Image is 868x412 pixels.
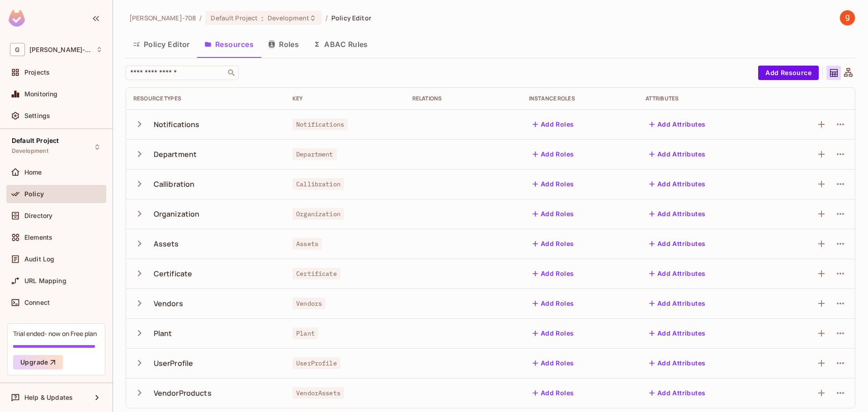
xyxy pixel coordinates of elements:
button: Add Attributes [646,386,709,400]
span: Organization [292,208,344,220]
span: : [261,14,264,22]
span: G [10,43,25,56]
div: Assets [154,239,179,249]
span: VendorAssets [292,387,344,399]
button: Add Roles [529,326,578,341]
li: / [325,14,328,22]
button: ABAC Rules [306,33,375,56]
button: Add Attributes [646,207,709,221]
div: Department [154,149,197,159]
li: / [199,14,202,22]
button: Add Roles [529,386,578,400]
span: URL Mapping [24,277,66,284]
span: Monitoring [24,90,58,98]
div: Instance roles [529,95,631,102]
div: Key [292,95,398,102]
span: Home [24,169,42,176]
button: Roles [261,33,306,56]
button: Add Attributes [646,356,709,370]
span: Plant [292,327,318,339]
div: Organization [154,209,200,219]
span: Department [292,148,337,160]
button: Resources [197,33,261,56]
div: Relations [412,95,514,102]
img: gajanan annamwar [840,10,855,25]
button: Add Roles [529,237,578,251]
span: Projects [24,69,50,76]
button: Add Attributes [646,147,709,161]
span: Directory [24,212,52,219]
span: Help & Updates [24,394,73,401]
div: Notifications [154,119,200,129]
span: Workspace: gajanan-708 [29,46,91,53]
div: Attributes [646,95,765,102]
button: Add Roles [529,117,578,132]
button: Add Attributes [646,237,709,251]
span: Default Project [211,14,258,22]
button: Policy Editor [126,33,197,56]
span: Elements [24,234,52,241]
span: UserProfile [292,357,340,369]
span: Development [268,14,309,22]
button: Add Attributes [646,296,709,311]
button: Upgrade [13,355,63,369]
div: VendorProducts [154,388,212,398]
img: SReyMgAAAABJRU5ErkJggg== [9,10,25,27]
div: Resource Types [133,95,278,102]
div: Plant [154,328,172,338]
div: Vendors [154,298,183,308]
span: the active workspace [129,14,196,22]
span: Policy [24,190,44,198]
span: Callibration [292,178,344,190]
button: Add Attributes [646,117,709,132]
button: Add Roles [529,296,578,311]
span: Vendors [292,298,325,309]
button: Add Roles [529,266,578,281]
span: Notifications [292,118,348,130]
button: Add Roles [529,177,578,191]
div: Trial ended- now on Free plan [13,329,97,338]
button: Add Resource [758,66,819,80]
span: Certificate [292,268,340,279]
span: Audit Log [24,256,54,263]
div: Callibration [154,179,195,189]
div: Certificate [154,269,193,279]
span: Settings [24,112,50,119]
span: Policy Editor [331,14,371,22]
span: Connect [24,299,50,306]
div: UserProfile [154,358,193,368]
button: Add Attributes [646,177,709,191]
button: Add Roles [529,356,578,370]
span: Assets [292,238,322,250]
button: Add Roles [529,147,578,161]
span: Development [12,147,48,155]
button: Add Attributes [646,266,709,281]
button: Add Attributes [646,326,709,341]
span: Default Project [12,137,59,144]
button: Add Roles [529,207,578,221]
